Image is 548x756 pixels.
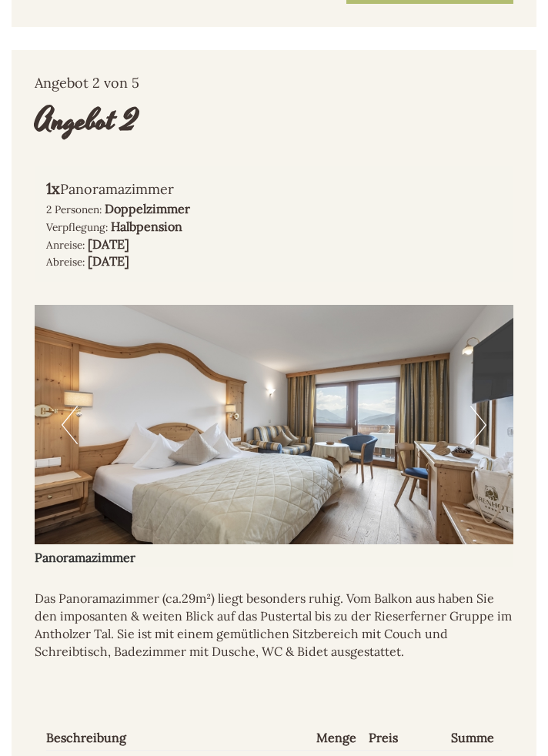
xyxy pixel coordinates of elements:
button: Next [470,406,486,444]
small: Anreise: [46,238,85,252]
b: Doppelzimmer [105,201,190,216]
small: Verpflegung: [46,220,108,234]
b: [DATE] [88,253,129,269]
b: 1x [46,179,60,198]
small: Abreise: [46,255,85,269]
b: [DATE] [88,236,129,252]
div: Panoramazimmer [46,178,502,200]
th: Summe [445,726,502,750]
th: Beschreibung [46,726,310,750]
th: Menge [310,726,363,750]
small: 2 Personen: [46,202,102,216]
img: image [35,305,513,544]
th: Preis [363,726,445,750]
span: Angebot 2 von 5 [35,74,139,92]
button: Previous [62,406,78,444]
div: Angebot 2 [35,99,139,143]
p: Das Panoramazimmer (ca.29m²) liegt besonders ruhig. Vom Balkon aus haben Sie den imposanten & wei... [35,590,513,660]
b: Halbpension [111,219,182,234]
div: Panoramazimmer [35,544,513,567]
